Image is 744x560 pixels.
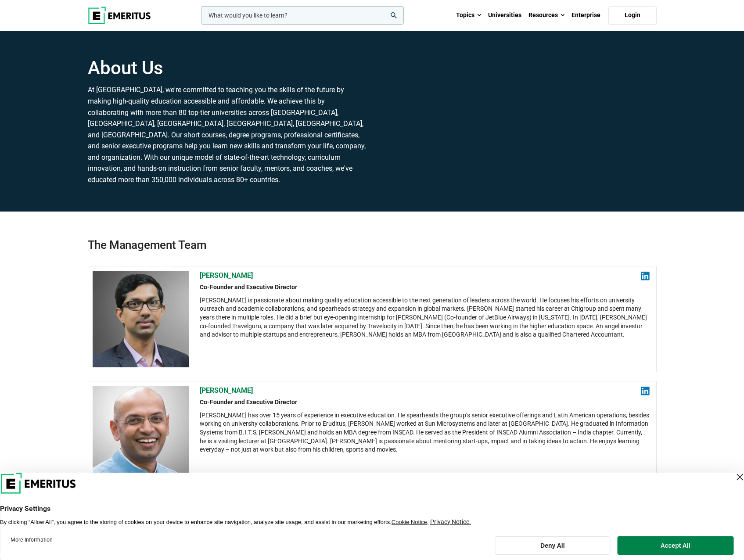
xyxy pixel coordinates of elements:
[200,271,650,280] h2: [PERSON_NAME]
[88,212,657,253] h2: The Management Team
[200,398,650,407] h2: Co-Founder and Executive Director
[377,57,657,196] iframe: YouTube video player
[93,386,189,482] img: Chaitanya-Kalipatnapu-Eruditus-300x300-1
[200,411,650,454] div: [PERSON_NAME] has over 15 years of experience in executive education. He spearheads the group’s s...
[93,271,189,367] img: Ashwin-Damera-300x300-1
[88,84,367,185] p: At [GEOGRAPHIC_DATA], we're committed to teaching you the skills of the future by making high-qua...
[641,272,650,280] img: linkedin.png
[608,6,657,25] a: Login
[201,6,404,25] input: woocommerce-product-search-field-0
[200,296,650,339] div: [PERSON_NAME] is passionate about making quality education accessible to the next generation of l...
[200,386,650,395] h2: [PERSON_NAME]
[641,387,650,395] img: linkedin.png
[200,283,650,292] h2: Co-Founder and Executive Director
[88,57,367,79] h1: About Us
